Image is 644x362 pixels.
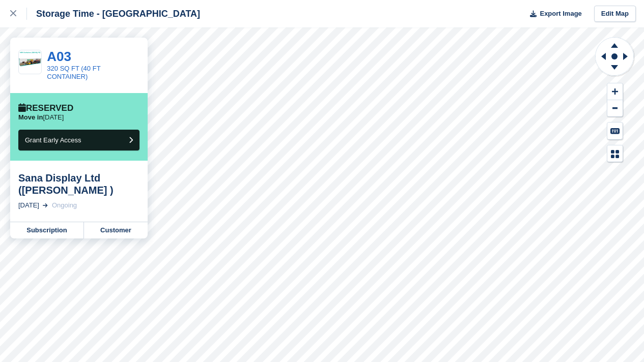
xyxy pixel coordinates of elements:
[18,172,139,196] div: Sana Display Ltd ([PERSON_NAME] )
[52,200,77,210] div: Ongoing
[25,136,81,144] span: Grant Early Access
[607,100,623,117] button: Zoom Out
[47,49,71,64] a: A03
[607,123,623,139] button: Keyboard Shortcuts
[47,65,100,80] a: 320 SQ FT (40 FT CONTAINER)
[540,9,581,19] span: Export Image
[607,145,623,162] button: Map Legend
[43,203,48,207] img: arrow-right-light-icn-cde0832a797a2874e46488d9cf13f60e5c3a73dbe684e267c42b8395dfbc2abf.svg
[18,103,73,113] div: Reserved
[18,130,139,150] button: Grant Early Access
[18,200,39,210] div: [DATE]
[18,113,64,122] p: [DATE]
[18,113,43,121] span: Move in
[19,51,41,73] img: 10ft%20Container%20(80%20SQ%20FT).png
[84,222,148,238] a: Customer
[607,83,623,100] button: Zoom In
[27,8,200,20] div: Storage Time - [GEOGRAPHIC_DATA]
[524,6,582,22] button: Export Image
[594,6,636,22] a: Edit Map
[10,222,84,238] a: Subscription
